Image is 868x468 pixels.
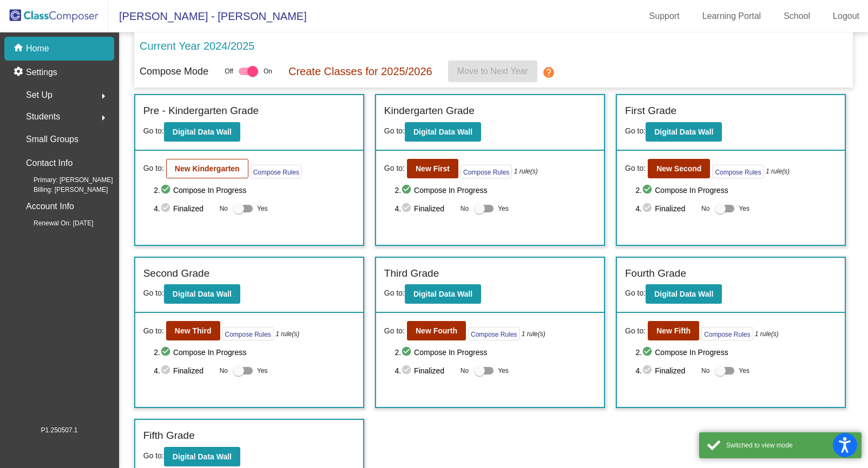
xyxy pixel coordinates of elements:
b: Digital Data Wall [173,290,232,298]
span: No [461,366,469,376]
span: Go to: [625,325,646,337]
span: Go to: [625,126,646,135]
a: Learning Portal [694,8,770,25]
button: Digital Data Wall [646,284,722,304]
span: Go to: [143,126,164,135]
mat-icon: arrow_right [97,90,110,103]
span: Go to: [143,289,164,297]
span: Yes [739,364,749,377]
label: Kindergarten Grade [384,103,475,119]
span: Students [26,109,60,124]
a: Logout [824,8,868,25]
b: Digital Data Wall [173,128,232,136]
p: Current Year 2024/2025 [140,38,254,54]
b: New Kindergarten [175,164,240,173]
b: New Fifth [656,326,691,335]
span: 2. Compose In Progress [394,184,596,197]
span: No [461,204,469,213]
b: New First [416,164,450,173]
button: Digital Data Wall [164,447,240,466]
span: No [220,204,228,213]
button: Compose Rules [461,165,512,178]
span: No [220,366,228,376]
button: Compose Rules [468,327,520,340]
button: Digital Data Wall [405,122,481,142]
span: Go to: [384,325,405,337]
span: [PERSON_NAME] - [PERSON_NAME] [108,8,307,25]
p: Small Groups [26,132,78,147]
mat-icon: check_circle [160,184,173,197]
mat-icon: check_circle [160,364,173,377]
span: 4. Finalized [394,364,455,377]
span: Yes [739,202,749,215]
i: 1 rule(s) [522,329,545,339]
button: Digital Data Wall [405,284,481,304]
mat-icon: check_circle [401,184,414,197]
mat-icon: help [542,66,555,79]
button: Compose Rules [712,165,764,178]
span: 2. Compose In Progress [154,184,355,197]
span: 2. Compose In Progress [636,184,837,197]
span: 2. Compose In Progress [394,346,596,359]
mat-icon: check_circle [401,202,414,215]
button: Digital Data Wall [164,122,240,142]
b: New Third [175,326,212,335]
button: Compose Rules [251,165,302,178]
button: Digital Data Wall [164,284,240,304]
mat-icon: check_circle [642,184,655,197]
span: 2. Compose In Progress [154,346,355,359]
button: Digital Data Wall [646,122,722,142]
b: Digital Data Wall [654,290,713,298]
b: Digital Data Wall [173,452,232,461]
span: Primary: [PERSON_NAME] [16,175,113,185]
p: Create Classes for 2025/2026 [288,63,432,79]
mat-icon: check_circle [160,346,173,359]
mat-icon: check_circle [401,346,414,359]
i: 1 rule(s) [514,166,538,176]
button: Move to Next Year [448,61,537,82]
i: 1 rule(s) [275,329,299,339]
button: New Fourth [407,321,466,340]
button: New Third [166,321,220,340]
label: Third Grade [384,266,439,282]
button: Compose Rules [222,327,274,340]
span: Off [225,66,233,76]
span: Set Up [26,88,52,103]
button: New Fifth [648,321,699,340]
span: Go to: [384,289,405,297]
span: 4. Finalized [154,202,214,215]
span: Yes [498,364,509,377]
span: Go to: [143,163,164,174]
span: 4. Finalized [636,364,696,377]
span: 4. Finalized [154,364,214,377]
p: Account Info [26,199,74,214]
span: On [264,66,272,76]
b: Digital Data Wall [654,128,713,136]
button: New Kindergarten [166,159,248,178]
label: Second Grade [143,266,210,282]
mat-icon: check_circle [642,364,655,377]
span: Go to: [143,325,164,337]
mat-icon: arrow_right [97,111,110,124]
b: Digital Data Wall [413,290,472,298]
span: No [701,204,709,213]
b: New Second [656,164,701,173]
span: No [701,366,709,376]
p: Compose Mode [140,64,208,79]
p: Home [26,42,49,55]
span: Billing: [PERSON_NAME] [16,185,108,195]
button: Compose Rules [701,327,753,340]
div: Switched to view mode [726,440,853,450]
span: Go to: [384,126,405,135]
span: Go to: [625,289,646,297]
span: 4. Finalized [636,202,696,215]
p: Contact Info [26,156,73,171]
span: 4. Finalized [394,202,455,215]
span: Renewal On: [DATE] [16,218,93,228]
b: Digital Data Wall [413,128,472,136]
b: New Fourth [416,326,457,335]
mat-icon: check_circle [160,202,173,215]
i: 1 rule(s) [766,166,790,176]
span: Go to: [384,163,405,174]
span: Yes [498,202,509,215]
